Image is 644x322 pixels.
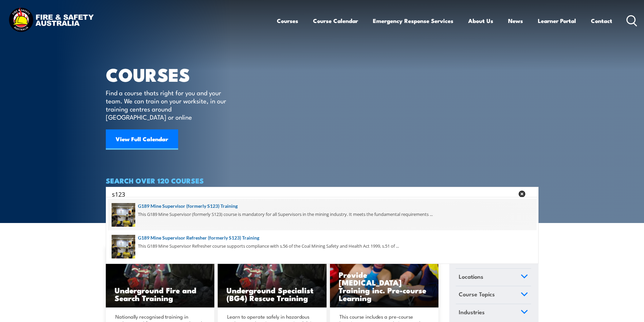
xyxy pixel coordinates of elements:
[277,12,298,30] a: Courses
[330,247,439,308] img: Low Voltage Rescue and Provide CPR
[113,189,516,199] form: Search form
[456,286,531,304] a: Course Topics
[112,189,514,199] input: Search input
[527,189,536,199] button: Search magnifier button
[468,12,493,30] a: About Us
[112,234,533,242] a: G189 Mine Supervisor Refresher (formerly S123) Training
[459,290,495,299] span: Course Topics
[339,271,430,302] h3: Provide [MEDICAL_DATA] Training inc. Pre-course Learning
[330,247,439,308] a: Provide [MEDICAL_DATA] Training inc. Pre-course Learning
[106,89,229,121] p: Find a course thats right for you and your team. We can train on your worksite, in our training c...
[538,12,576,30] a: Learner Portal
[226,286,318,302] h3: Underground Specialist (BG4) Rescue Training
[106,66,236,82] h1: COURSES
[591,12,612,30] a: Contact
[508,12,523,30] a: News
[218,247,327,308] a: Underground Specialist (BG4) Rescue Training
[112,202,533,210] a: G189 Mine Supervisor (formerly S123) Training
[106,177,539,184] h4: SEARCH OVER 120 COURSES
[106,247,215,308] img: Underground mine rescue
[106,247,215,308] a: Underground Fire and Search Training
[218,247,327,308] img: Underground mine rescue
[456,304,531,322] a: Industries
[313,12,358,30] a: Course Calendar
[459,272,483,281] span: Locations
[106,129,178,150] a: View Full Calendar
[456,269,531,286] a: Locations
[115,286,206,302] h3: Underground Fire and Search Training
[373,12,453,30] a: Emergency Response Services
[459,307,485,317] span: Industries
